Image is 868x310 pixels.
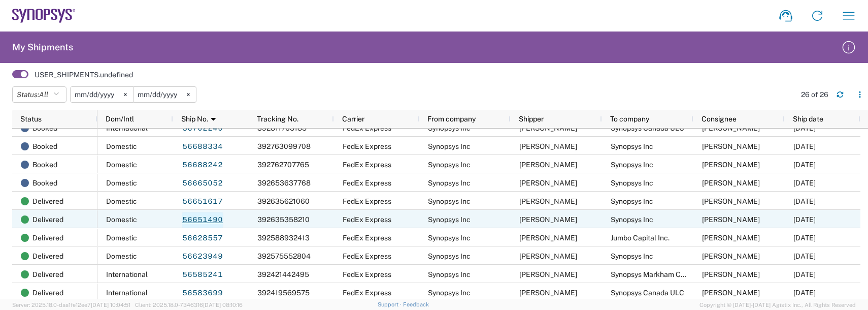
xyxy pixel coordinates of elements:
[257,197,310,205] span: 392635621060
[106,252,137,260] span: Domestic
[182,267,223,283] a: 56585241
[428,215,471,224] span: Synopsys Inc
[35,70,133,79] label: USER_SHIPMENTS.undefined
[71,87,133,102] input: Not set
[611,234,670,242] span: Jumbo Capital Inc.
[106,115,134,123] span: Dom/Intl
[32,174,57,192] span: Booked
[343,142,391,150] span: FedEx Express
[611,270,694,278] span: Synopsys Markham CA42
[519,215,577,224] span: Jessi Smith
[793,270,816,278] span: 08/22/2025
[106,197,137,205] span: Domestic
[182,230,223,246] a: 56628557
[106,234,137,242] span: Domestic
[182,194,223,210] a: 56651617
[257,161,309,169] span: 392762707765
[702,115,737,123] span: Consignee
[702,142,760,150] span: Jessi Smith
[182,157,223,173] a: 56688242
[32,229,63,247] span: Delivered
[32,210,63,229] span: Delivered
[519,270,577,278] span: Jessi Smith
[428,234,471,242] span: Synopsys Inc
[611,197,653,205] span: Synopsys Inc
[702,234,760,242] span: Gina Barthe
[12,86,66,103] button: Status:All
[702,197,760,205] span: Nelson Caperton
[182,175,223,192] a: 56665052
[20,115,42,123] span: Status
[611,179,653,187] span: Synopsys Inc
[519,252,577,260] span: Jessi Smith
[428,161,471,169] span: Synopsys Inc
[699,300,856,309] span: Copyright © [DATE]-[DATE] Agistix Inc., All Rights Reserved
[702,289,760,297] span: Marco Szeto
[611,289,684,297] span: Synopsys Canada ULC
[702,252,760,260] span: Ann Chadwick
[519,142,577,150] span: Sudipta Kundu
[610,115,649,123] span: To company
[611,161,653,169] span: Synopsys Inc
[182,212,223,228] a: 56651490
[182,285,223,301] a: 56583699
[428,289,471,297] span: Synopsys Inc
[793,289,816,297] span: 08/22/2025
[793,115,823,123] span: Ship date
[793,179,816,187] span: 08/29/2025
[32,156,57,174] span: Booked
[519,115,544,123] span: Shipper
[32,265,63,284] span: Delivered
[257,215,310,224] span: 392635358210
[343,215,391,224] span: FedEx Express
[702,161,760,169] span: Sudipta Kundu
[519,179,577,187] span: Jessi Smith
[519,161,577,169] span: Jessi Smith
[257,234,310,242] span: 392588932413
[91,302,130,308] span: [DATE] 10:04:51
[133,87,196,102] input: Not set
[342,115,364,123] span: Carrier
[702,270,760,278] span: Jiajun 'huang
[257,115,298,123] span: Tracking No.
[181,115,208,123] span: Ship No.
[106,289,148,297] span: International
[519,289,577,297] span: Jessi Smith
[343,252,391,260] span: FedEx Express
[403,301,429,307] a: Feedback
[343,289,391,297] span: FedEx Express
[343,270,391,278] span: FedEx Express
[257,142,311,150] span: 392763099708
[428,197,471,205] span: Synopsys Inc
[793,197,816,205] span: 08/28/2025
[343,161,391,169] span: FedEx Express
[801,90,828,99] div: 26 of 26
[428,179,471,187] span: Synopsys Inc
[702,215,760,224] span: Tom Acker
[428,270,471,278] span: Synopsys Inc
[12,302,130,308] span: Server: 2025.18.0-daa1fe12ee7
[106,161,137,169] span: Domestic
[135,302,243,308] span: Client: 2025.18.0-7346316
[32,192,63,210] span: Delivered
[182,249,223,265] a: 56623949
[611,142,653,150] span: Synopsys Inc
[257,270,309,278] span: 392421442495
[519,197,577,205] span: Jessi Smith
[12,41,73,53] h2: My Shipments
[611,252,653,260] span: Synopsys Inc
[106,270,148,278] span: International
[32,247,63,265] span: Delivered
[32,284,63,302] span: Delivered
[343,179,391,187] span: FedEx Express
[39,90,48,99] span: All
[343,197,391,205] span: FedEx Express
[793,215,816,224] span: 08/28/2025
[611,215,653,224] span: Synopsys Inc
[257,252,311,260] span: 392575552804
[106,215,137,224] span: Domestic
[702,179,760,187] span: Naveen Premkumar
[793,161,816,169] span: 09/02/2025
[106,179,137,187] span: Domestic
[257,289,310,297] span: 392419569575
